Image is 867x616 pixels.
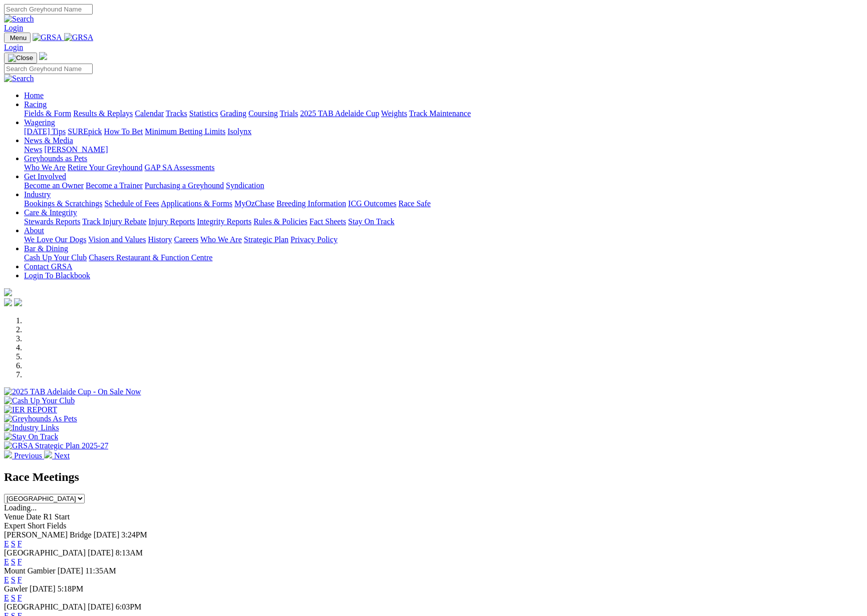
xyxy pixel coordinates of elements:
span: 5:18PM [58,584,84,593]
img: 2025 TAB Adelaide Cup - On Sale Now [4,387,141,396]
span: 3:24PM [121,530,147,539]
span: Fields [47,521,66,530]
span: Expert [4,521,26,530]
a: Injury Reports [148,217,195,226]
a: Breeding Information [276,199,346,208]
img: GRSA Strategic Plan 2025-27 [4,441,108,450]
a: Care & Integrity [24,208,77,217]
img: chevron-right-pager-white.svg [44,450,52,458]
img: IER REPORT [4,405,57,414]
div: Racing [24,109,863,118]
a: Careers [174,235,198,244]
div: Bar & Dining [24,253,863,262]
a: Strategic Plan [244,235,288,244]
a: S [11,593,16,602]
div: Industry [24,199,863,208]
a: S [11,575,16,584]
img: Search [4,15,34,24]
a: Weights [381,109,407,118]
div: Care & Integrity [24,217,863,226]
a: Get Involved [24,172,66,181]
a: Applications & Forms [161,199,232,208]
span: 11:35AM [85,566,116,575]
span: Mount Gambier [4,566,56,575]
a: Retire Your Greyhound [68,163,143,172]
a: Statistics [189,109,218,118]
a: Fact Sheets [310,217,346,226]
a: GAP SA Assessments [145,163,215,172]
a: Cash Up Your Club [24,253,87,262]
img: logo-grsa-white.png [39,52,47,60]
a: SUREpick [68,127,102,136]
a: F [18,593,22,602]
a: News [24,145,42,154]
div: Get Involved [24,181,863,190]
span: [PERSON_NAME] Bridge [4,530,92,539]
a: Calendar [135,109,164,118]
span: Next [54,451,70,460]
a: [DATE] Tips [24,127,66,136]
a: History [148,235,172,244]
a: F [18,557,22,566]
a: Become an Owner [24,181,84,190]
span: Date [26,512,41,521]
a: Home [24,91,44,100]
span: Short [28,521,45,530]
a: Track Maintenance [409,109,471,118]
a: News & Media [24,136,73,145]
a: Privacy Policy [291,235,338,244]
a: Grading [220,109,246,118]
a: Previous [4,451,44,460]
div: Greyhounds as Pets [24,163,863,172]
a: Next [44,451,70,460]
span: [DATE] [88,548,114,557]
a: Login [4,24,23,32]
span: [GEOGRAPHIC_DATA] [4,602,86,611]
a: Become a Trainer [86,181,143,190]
a: Syndication [226,181,264,190]
a: E [4,539,9,548]
img: Cash Up Your Club [4,396,75,405]
input: Search [4,4,93,15]
a: Bookings & Scratchings [24,199,102,208]
button: Toggle navigation [4,33,31,43]
div: Wagering [24,127,863,136]
span: [DATE] [58,566,84,575]
img: GRSA [64,33,94,42]
a: Stewards Reports [24,217,80,226]
a: Stay On Track [348,217,394,226]
input: Search [4,64,93,74]
img: logo-grsa-white.png [4,288,12,296]
img: Search [4,74,34,83]
span: [DATE] [94,530,120,539]
a: Purchasing a Greyhound [145,181,224,190]
a: Isolynx [227,127,251,136]
a: Race Safe [398,199,430,208]
a: Who We Are [200,235,242,244]
a: [PERSON_NAME] [44,145,108,154]
div: News & Media [24,145,863,154]
a: Integrity Reports [197,217,251,226]
a: Login [4,43,23,52]
img: facebook.svg [4,298,12,306]
a: Who We Are [24,163,66,172]
a: Track Injury Rebate [82,217,146,226]
img: Close [8,54,33,62]
img: Stay On Track [4,432,58,441]
a: Greyhounds as Pets [24,154,87,163]
a: F [18,539,22,548]
img: chevron-left-pager-white.svg [4,450,12,458]
a: ICG Outcomes [348,199,396,208]
a: MyOzChase [234,199,274,208]
span: 6:03PM [116,602,142,611]
span: [GEOGRAPHIC_DATA] [4,548,86,557]
a: Wagering [24,118,55,127]
a: How To Bet [104,127,143,136]
a: Results & Replays [73,109,133,118]
a: Industry [24,190,51,199]
a: Tracks [166,109,187,118]
a: Coursing [248,109,278,118]
button: Toggle navigation [4,53,37,64]
div: About [24,235,863,244]
a: S [11,557,16,566]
